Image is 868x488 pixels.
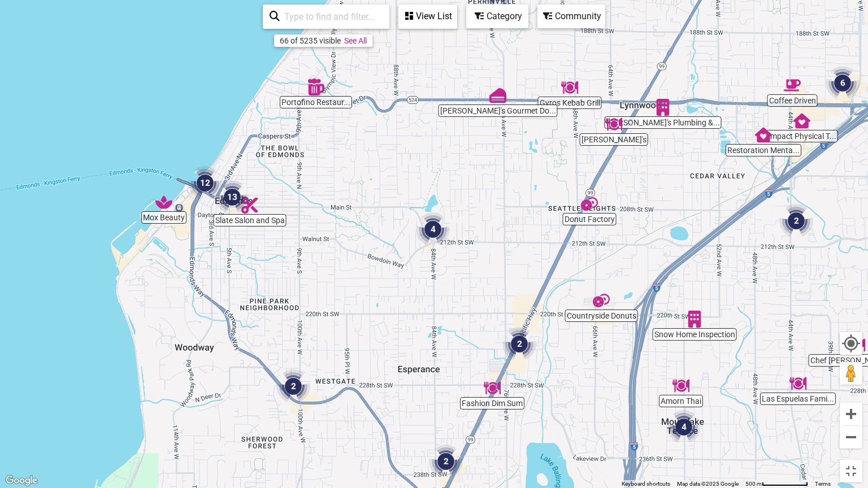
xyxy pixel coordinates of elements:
[779,72,805,98] div: Coffee Driven
[539,6,604,27] div: Community
[576,191,602,217] div: Donut Factory
[280,36,341,45] div: 66 of 5235 visible
[682,306,708,332] div: Snow Home Inspection
[485,82,511,108] div: Zuri's Gourmet Donutz
[537,5,605,28] div: Filter by Community
[789,108,815,134] div: Impact Physical Therapy
[588,287,614,313] div: Countryside Donuts
[303,74,329,100] div: Portofino Restaurant & Bar
[411,208,454,251] div: 4
[263,5,389,29] div: Type to search and filter
[775,199,818,242] div: 2
[184,162,227,204] div: 12
[151,189,177,215] div: Mox Beauty
[467,6,527,27] div: Category
[280,6,383,28] input: Type to find and filter...
[344,36,367,45] a: See All
[211,176,254,219] div: 13
[601,111,627,137] div: Yeh Yeh's
[821,62,864,104] div: 6
[557,75,583,101] div: Gyros Kebab Grill
[650,94,676,120] div: Mike's Plumbing & Drain
[272,365,315,408] div: 2
[400,6,456,27] div: View List
[466,5,528,28] div: Filter by category
[750,122,776,148] div: Restoration Mental Health Services
[398,5,457,29] div: See a list of the visible businesses
[498,323,541,365] div: 2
